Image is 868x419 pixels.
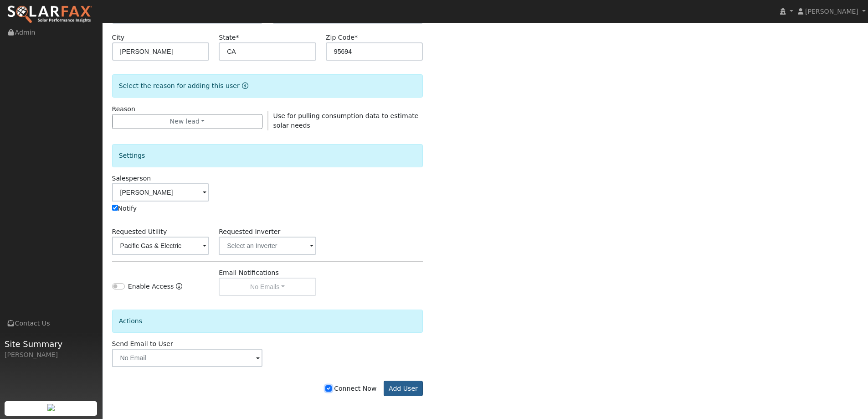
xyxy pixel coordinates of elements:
input: Select a Utility [112,237,210,255]
div: [PERSON_NAME] [5,350,98,360]
label: Connect Now [325,384,376,393]
div: Select the reason for adding this user [112,74,423,98]
input: Notify [112,205,118,211]
label: Notify [112,204,137,213]
span: Site Summary [5,338,98,350]
label: Enable Access [128,282,174,291]
img: retrieve [47,404,55,411]
label: Email Notifications [219,268,279,278]
label: Requested Inverter [219,227,280,237]
a: Enable Access [176,282,182,296]
input: Select a User [112,183,210,202]
span: Use for pulling consumption data to estimate solar needs [273,112,419,129]
div: Settings [112,144,423,167]
label: Send Email to User [112,339,173,349]
a: Reason for new user [240,82,248,89]
span: [PERSON_NAME] [805,8,858,15]
label: Salesperson [112,174,151,183]
label: Reason [112,104,135,114]
span: Required [354,34,358,41]
img: SolarFax [7,5,92,24]
label: Zip Code [326,33,358,42]
input: Connect Now [325,385,332,392]
input: Select an Inverter [219,237,316,255]
button: New lead [112,114,263,129]
label: State [219,33,239,42]
input: No Email [112,349,263,367]
button: Add User [384,381,423,396]
span: Required [236,34,239,41]
label: Requested Utility [112,227,167,237]
label: City [112,33,125,42]
div: Actions [112,310,423,333]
